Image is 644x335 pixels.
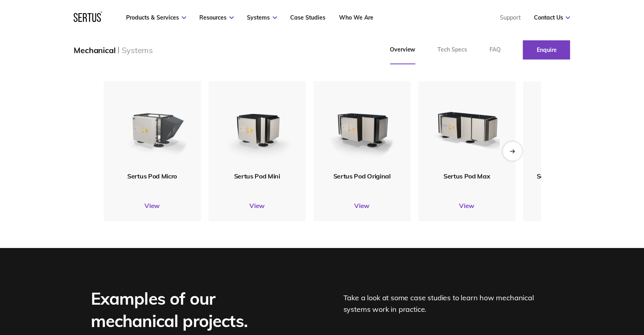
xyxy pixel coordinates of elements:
a: Products & Services [126,14,186,21]
div: Examples of our mechanical projects. [91,287,307,332]
div: Systems [122,45,153,55]
span: Sertus Pod Max [443,172,490,180]
div: Mechanical [74,45,115,55]
a: Resources [199,14,234,21]
a: Case Studies [290,14,325,21]
a: View [313,201,410,209]
a: View [523,201,620,209]
span: Sertus Pod Original [333,172,390,180]
a: Tech Specs [426,36,478,64]
iframe: Chat Widget [500,242,644,335]
span: Sertus Pod Mini [234,172,280,180]
a: View [418,201,515,209]
a: Who We Are [339,14,373,21]
a: FAQ [478,36,512,64]
span: Sertus Pod Mini Vertical [536,172,606,180]
a: View [209,201,305,209]
a: Support [500,14,520,21]
div: Take a look at some case studies to learn how mechanical systems work in practice. [343,287,554,332]
a: Contact Us [534,14,570,21]
a: Systems [247,14,277,21]
a: Enquire [523,40,570,59]
div: Next slide [503,141,522,161]
a: View [104,201,201,209]
span: Sertus Pod Micro [127,172,177,180]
